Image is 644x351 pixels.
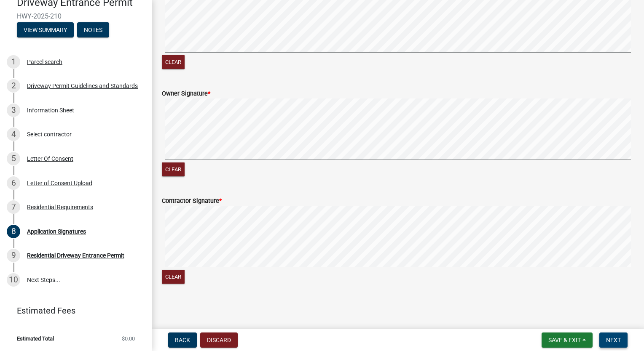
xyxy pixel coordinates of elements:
span: Back [175,337,190,343]
wm-modal-confirm: Notes [77,27,109,34]
div: Select contractor [27,131,72,137]
span: Estimated Total [17,336,54,341]
button: View Summary [17,22,74,37]
div: 1 [7,55,20,69]
div: 5 [7,152,20,165]
button: Clear [162,55,185,69]
div: 10 [7,273,20,287]
wm-modal-confirm: Summary [17,27,74,34]
span: Save & Exit [548,337,581,343]
button: Notes [77,22,109,37]
div: 2 [7,79,20,93]
div: Letter Of Consent [27,156,73,162]
div: 8 [7,225,20,238]
a: Estimated Fees [7,302,138,319]
button: Clear [162,270,185,284]
span: $0.00 [122,336,135,341]
div: 4 [7,128,20,141]
div: Application Signatures [27,229,86,234]
div: 7 [7,200,20,214]
div: Letter of Consent Upload [27,180,92,186]
button: Discard [200,332,238,348]
div: Residential Requirements [27,204,93,210]
span: Next [606,337,621,343]
div: Parcel search [27,59,62,65]
div: 3 [7,104,20,117]
label: Owner Signature [162,91,210,97]
div: Residential Driveway Entrance Permit [27,253,124,258]
span: HWY-2025-210 [17,12,135,20]
div: 9 [7,249,20,262]
div: 6 [7,176,20,190]
div: Information Sheet [27,107,74,113]
div: Driveway Permit Guidelines and Standards [27,83,138,89]
label: Contractor Signature [162,198,222,204]
button: Next [599,332,628,348]
button: Save & Exit [542,332,593,348]
button: Back [168,332,197,348]
button: Clear [162,162,185,176]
